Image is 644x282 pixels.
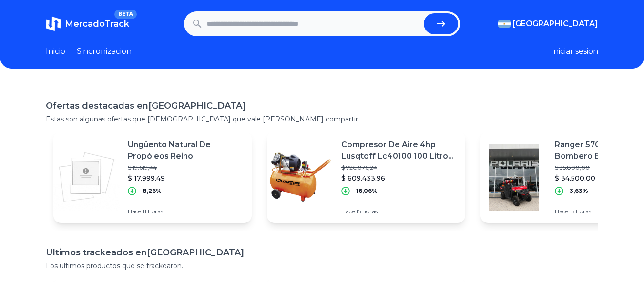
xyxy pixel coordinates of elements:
p: Hace 15 horas [341,208,458,215]
p: -16,06% [354,187,378,195]
p: $ 609.433,96 [341,173,458,183]
p: Los ultimos productos que se trackearon. [46,261,598,271]
span: BETA [114,10,137,19]
img: Featured image [480,144,547,211]
a: Sincronizacion [77,46,132,57]
button: [GEOGRAPHIC_DATA] [498,18,598,30]
p: $ 17.999,49 [128,173,244,183]
span: MercadoTrack [65,19,129,29]
a: Inicio [46,46,65,57]
button: Iniciar sesion [551,46,598,57]
p: Ungüento Natural De Propóleos Reino [128,139,244,162]
p: Estas son algunas ofertas que [DEMOGRAPHIC_DATA] que vale [PERSON_NAME] compartir. [46,114,598,124]
p: Compresor De Aire 4hp Lusqtoff Lc40100 100 Litros Motor [341,139,458,162]
img: MercadoTrack [46,16,61,31]
img: Featured image [53,144,120,211]
a: MercadoTrackBETA [46,16,129,31]
a: Featured imageUngüento Natural De Propóleos Reino$ 19.619,44$ 17.999,49-8,26%Hace 11 horas [53,131,252,223]
img: Featured image [267,144,334,211]
h1: Ofertas destacadas en [GEOGRAPHIC_DATA] [46,99,598,112]
img: Argentina [498,20,511,28]
a: Featured imageCompresor De Aire 4hp Lusqtoff Lc40100 100 Litros Motor$ 726.076,24$ 609.433,96-16,... [267,131,465,223]
p: -3,63% [567,187,588,195]
p: Hace 11 horas [128,208,244,215]
p: -8,26% [140,187,162,195]
p: $ 19.619,44 [128,164,244,171]
span: [GEOGRAPHIC_DATA] [512,18,598,30]
h1: Ultimos trackeados en [GEOGRAPHIC_DATA] [46,246,598,259]
p: $ 726.076,24 [341,164,458,171]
